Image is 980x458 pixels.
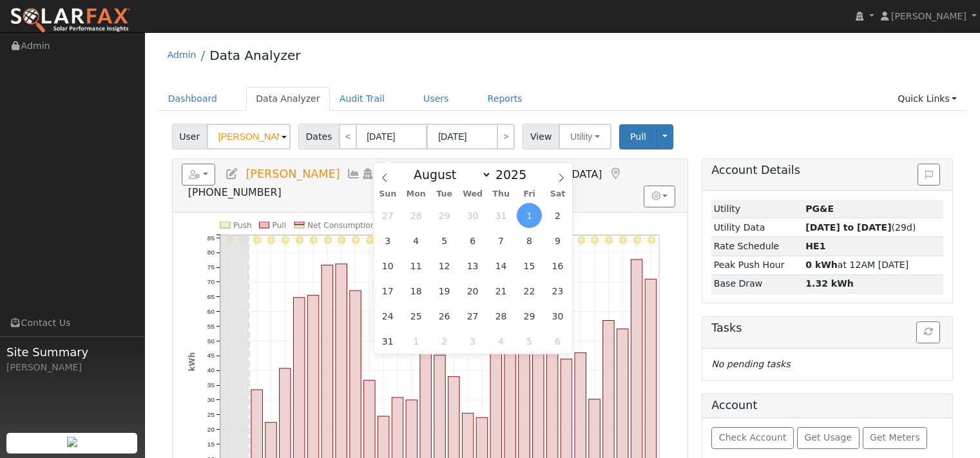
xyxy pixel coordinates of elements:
[207,234,215,241] text: 85
[863,427,928,449] button: Get Meters
[517,329,542,354] span: September 5, 2025
[10,7,131,34] img: SolarFax
[577,236,585,243] i: 8/26 - Clear
[711,164,943,177] h5: Account Details
[460,303,485,329] span: August 27, 2025
[488,203,514,228] span: July 31, 2025
[6,343,138,361] span: Site Summary
[711,237,803,256] td: Rate Schedule
[711,218,803,237] td: Utility Data
[805,432,852,443] span: Get Usage
[545,203,570,228] span: August 2, 2025
[207,323,215,330] text: 55
[403,253,428,278] span: August 11, 2025
[67,437,77,447] img: retrieve
[188,186,282,198] span: [PHONE_NUMBER]
[282,236,289,243] i: 8/05 - Clear
[633,236,641,243] i: 8/30 - Clear
[488,329,514,354] span: September 4, 2025
[488,228,514,253] span: August 7, 2025
[805,204,834,214] strong: ID: 17244732, authorized: 09/02/25
[488,253,514,278] span: August 14, 2025
[207,411,215,418] text: 25
[648,236,655,243] i: 8/31 - Clear
[339,124,357,149] a: <
[888,87,966,111] a: Quick Links
[347,167,361,180] a: Multi-Series Graph
[432,329,457,354] span: September 2, 2025
[207,426,215,433] text: 20
[460,253,485,278] span: August 13, 2025
[891,11,966,21] span: [PERSON_NAME]
[805,222,891,233] strong: [DATE] to [DATE]
[403,303,428,329] span: August 25, 2025
[805,278,854,289] strong: 1.32 kWh
[460,278,485,303] span: August 20, 2025
[460,203,485,228] span: July 30, 2025
[375,278,400,303] span: August 17, 2025
[545,278,570,303] span: August 23, 2025
[207,124,291,149] input: Select a User
[207,338,215,345] text: 50
[545,253,570,278] span: August 16, 2025
[207,308,215,315] text: 60
[168,50,197,60] a: Admin
[478,87,532,111] a: Reports
[797,427,860,449] button: Get Usage
[207,278,215,285] text: 70
[375,253,400,278] span: August 10, 2025
[523,124,559,149] span: View
[246,87,330,111] a: Data Analyzer
[459,190,487,198] span: Wed
[375,203,400,228] span: July 27, 2025
[245,167,340,180] span: [PERSON_NAME]
[374,190,402,198] span: Sun
[187,352,197,372] text: kWh
[517,278,542,303] span: August 22, 2025
[630,131,646,142] span: Pull
[591,236,599,243] i: 8/27 - Clear
[619,124,657,149] button: Pull
[608,167,622,180] a: Map
[544,190,572,198] span: Sat
[338,236,345,243] i: 8/09 - Clear
[805,260,838,270] strong: 0 kWh
[403,203,428,228] span: July 28, 2025
[711,427,794,449] button: Check Account
[711,399,757,412] h5: Account
[209,48,300,63] a: Data Analyzer
[361,167,375,180] a: Login As (last Never)
[492,167,538,182] input: Year
[605,236,613,243] i: 8/28 - Clear
[172,124,207,149] span: User
[517,303,542,329] span: August 29, 2025
[225,167,239,180] a: Edit User (36579)
[545,303,570,329] span: August 30, 2025
[402,190,430,198] span: Mon
[6,361,138,374] div: [PERSON_NAME]
[330,87,394,111] a: Audit Trail
[307,221,420,230] text: Net Consumption 1,436 kWh
[460,228,485,253] span: August 6, 2025
[805,222,916,233] span: (29d)
[207,352,215,359] text: 45
[432,303,457,329] span: August 26, 2025
[711,256,803,274] td: Peak Push Hour
[403,228,428,253] span: August 4, 2025
[207,293,215,300] text: 65
[711,359,790,369] i: No pending tasks
[375,228,400,253] span: August 3, 2025
[515,190,544,198] span: Fri
[711,321,943,335] h5: Tasks
[432,253,457,278] span: August 12, 2025
[253,236,261,243] i: 8/03 - Clear
[432,228,457,253] span: August 5, 2025
[488,303,514,329] span: August 28, 2025
[407,167,492,182] select: Month
[803,256,944,274] td: at 12AM [DATE]
[711,274,803,293] td: Base Draw
[460,329,485,354] span: September 3, 2025
[310,236,318,243] i: 8/07 - Clear
[296,236,303,243] i: 8/06 - Clear
[916,321,940,343] button: Refresh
